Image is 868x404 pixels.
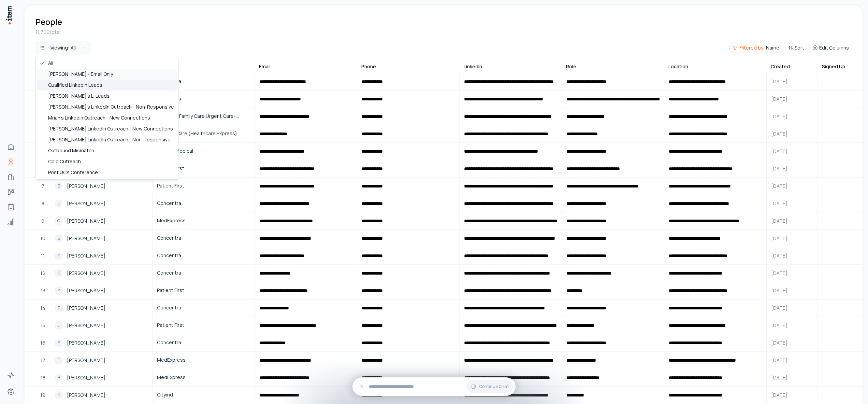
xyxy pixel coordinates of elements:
span: [PERSON_NAME]'s LI Leads [48,93,110,99]
span: Cold Outreach [48,158,81,165]
span: Outbound Mismatch [48,147,94,154]
span: [PERSON_NAME]'s LinkedIn Outreach - Non-Responsive [48,103,174,110]
span: Post UCA Conference [48,169,98,176]
span: [PERSON_NAME] LinkedIn Outreach - New Connections [48,125,173,132]
span: [PERSON_NAME] - Email Only [48,71,113,78]
span: Qualified LinkedIn Leads [48,82,102,88]
span: All [48,60,53,67]
span: [PERSON_NAME] LinkedIn Outreach - Non-Responsive [48,136,171,143]
span: Mriah's LinkedIn Outreach - New Connections [48,114,150,121]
